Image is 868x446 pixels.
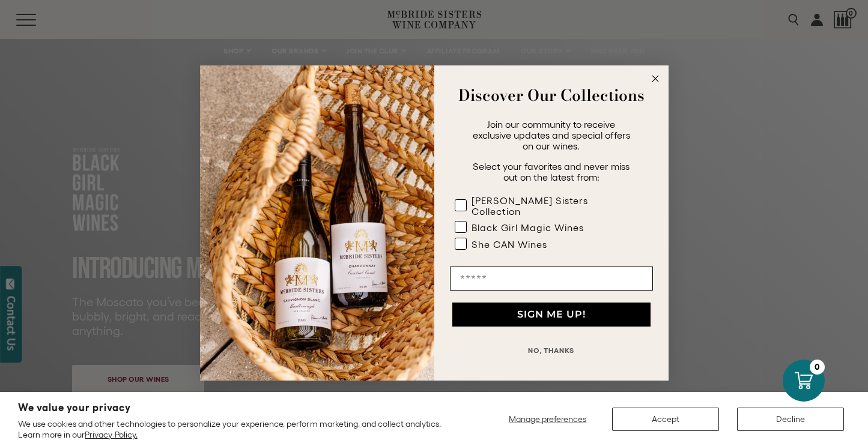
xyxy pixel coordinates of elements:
[473,161,630,182] span: Select your favorites and never miss out on the latest from:
[85,430,137,439] a: Privacy Policy.
[18,418,460,440] p: We use cookies and other technologies to personalize your experience, perform marketing, and coll...
[452,303,651,327] button: SIGN ME UP!
[458,83,645,107] strong: Discover Our Collections
[502,408,594,431] button: Manage preferences
[509,414,586,424] span: Manage preferences
[450,339,653,363] button: NO, THANKS
[18,403,460,413] h2: We value your privacy
[200,65,434,381] img: 42653730-7e35-4af7-a99d-12bf478283cf.jpeg
[810,360,825,375] div: 0
[612,408,719,431] button: Accept
[737,408,844,431] button: Decline
[473,119,630,151] span: Join our community to receive exclusive updates and special offers on our wines.
[648,71,663,86] button: Close dialog
[450,267,653,291] input: Email
[472,222,584,233] div: Black Girl Magic Wines
[472,195,629,217] div: [PERSON_NAME] Sisters Collection
[472,239,547,250] div: She CAN Wines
